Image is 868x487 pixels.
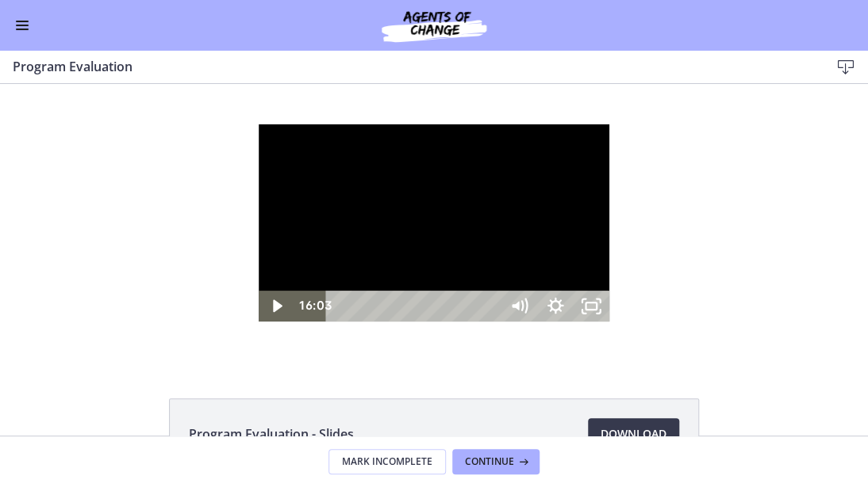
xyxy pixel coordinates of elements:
button: Mute [501,207,538,238]
button: Continue [452,449,540,474]
h3: Program Evaluation [13,57,805,76]
div: Playbar [340,207,492,238]
span: Download [601,424,666,443]
span: Mark Incomplete [342,455,432,468]
a: Download [588,418,679,450]
button: Enable menu [13,16,32,35]
button: Mark Incomplete [328,449,446,474]
button: Unfullscreen [574,207,610,238]
button: Show settings menu [537,207,574,238]
span: Continue [465,455,514,468]
img: Agents of Change [339,6,529,44]
button: Play Video [259,207,295,238]
span: Program Evaluation - Slides [189,424,354,443]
